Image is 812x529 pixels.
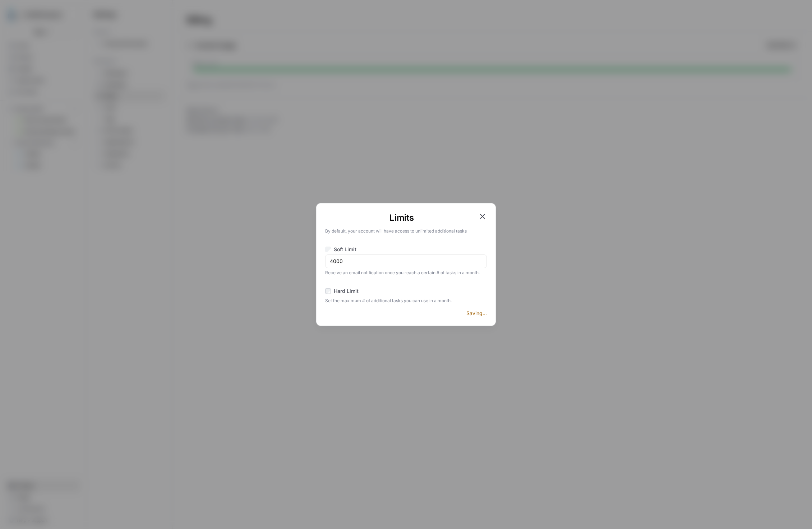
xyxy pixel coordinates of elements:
input: Hard Limit [325,288,331,294]
span: Set the maximum # of additional tasks you can use in a month. [325,296,487,304]
span: Soft Limit [334,246,356,253]
span: Hard Limit [334,287,359,295]
span: Saving... [466,310,487,317]
input: 0 [330,258,482,265]
input: Soft Limit [325,247,331,252]
span: Receive an email notification once you reach a certain # of tasks in a month. [325,268,487,276]
p: By default, your account will have access to unlimited additional tasks [325,226,487,234]
h1: Limits [325,212,478,224]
